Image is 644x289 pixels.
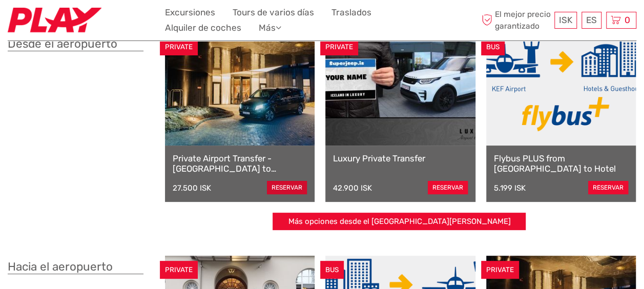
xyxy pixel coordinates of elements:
[494,183,526,193] div: 5.199 ISK
[118,16,130,28] button: Open LiveChat chat widget
[581,12,601,29] div: ES
[428,181,468,194] a: reservar
[173,153,307,174] a: Private Airport Transfer - [GEOGRAPHIC_DATA] to [GEOGRAPHIC_DATA]
[320,261,344,279] div: BUS
[494,153,628,174] a: Flybus PLUS from [GEOGRAPHIC_DATA] to Hotel
[173,183,211,193] div: 27.500 ISK
[331,5,371,20] a: Traslados
[559,15,572,25] span: ISK
[160,38,198,56] div: PRIVATE
[165,5,215,20] a: Excursiones
[333,183,372,193] div: 42.900 ISK
[623,15,632,25] span: 0
[320,38,358,56] div: PRIVATE
[273,213,526,231] a: Más opciones desde el [GEOGRAPHIC_DATA][PERSON_NAME]
[233,5,314,20] a: Tours de varios días
[14,18,116,26] p: We're away right now. Please check back later!
[8,37,143,51] h3: Desde el aeropuerto
[8,260,143,274] h3: Hacia el aeropuerto
[160,261,198,279] div: PRIVATE
[165,20,241,35] a: Alquiler de coches
[481,38,505,56] div: BUS
[333,153,467,163] a: Luxury Private Transfer
[479,9,552,31] span: El mejor precio garantizado
[267,181,307,194] a: reservar
[481,261,519,279] div: PRIVATE
[8,8,101,33] img: Fly Play
[259,20,281,35] a: Más
[588,181,628,194] a: reservar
